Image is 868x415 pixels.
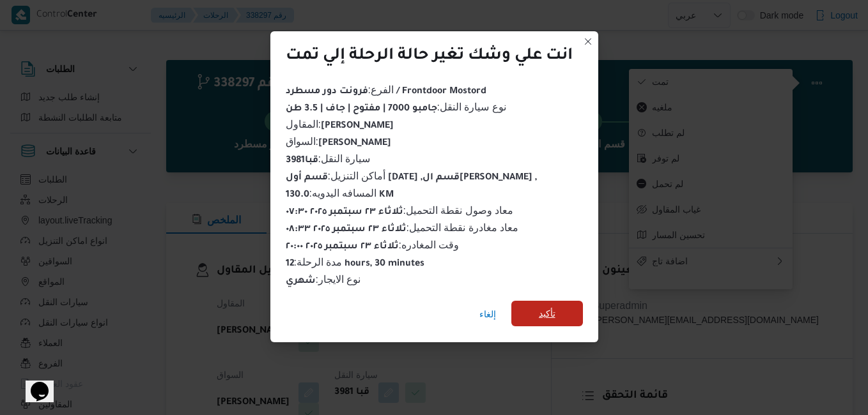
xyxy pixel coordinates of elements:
b: قبا3981 [286,156,318,166]
span: سيارة النقل : [286,153,371,164]
span: المقاول : [286,119,394,130]
span: معاد وصول نقطة التحميل : [286,205,514,216]
b: ثلاثاء ٢٣ سبتمبر ٢٠٢٥ ٠٧:٣٠ [286,207,403,218]
span: المسافه اليدويه : [286,188,394,199]
span: الفرع : [286,84,486,95]
div: انت علي وشك تغير حالة الرحلة إلي تمت [286,47,573,67]
span: مدة الرحلة : [286,257,425,268]
span: نوع الايجار : [286,274,361,285]
span: تأكيد [539,306,555,321]
button: إلغاء [474,301,501,327]
b: جامبو 7000 | مفتوح | جاف | 3.5 طن [286,104,437,114]
b: [PERSON_NAME] [318,139,391,149]
b: ثلاثاء ٢٣ سبتمبر ٢٠٢٥ ٢٠:٠٠ [286,242,399,252]
b: [PERSON_NAME] [321,121,394,132]
span: وقت المغادره : [286,239,460,250]
b: شهري [286,276,316,287]
span: أماكن التنزيل : [286,170,538,181]
iframe: chat widget [13,364,54,402]
b: 130.0 KM [286,190,394,200]
span: نوع سيارة النقل : [286,102,506,112]
span: معاد مغادرة نقطة التحميل : [286,222,519,233]
span: إلغاء [479,306,496,322]
b: 12 hours, 30 minutes [286,259,425,269]
button: Closes this modal window [580,34,596,49]
span: السواق : [286,136,391,147]
b: قسم أول [DATE] ,قسم ال[PERSON_NAME] , [286,173,538,183]
b: ثلاثاء ٢٣ سبتمبر ٢٠٢٥ ٠٨:٣٣ [286,225,407,235]
b: فرونت دور مسطرد / Frontdoor Mostord [286,87,486,97]
button: تأكيد [511,301,583,326]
